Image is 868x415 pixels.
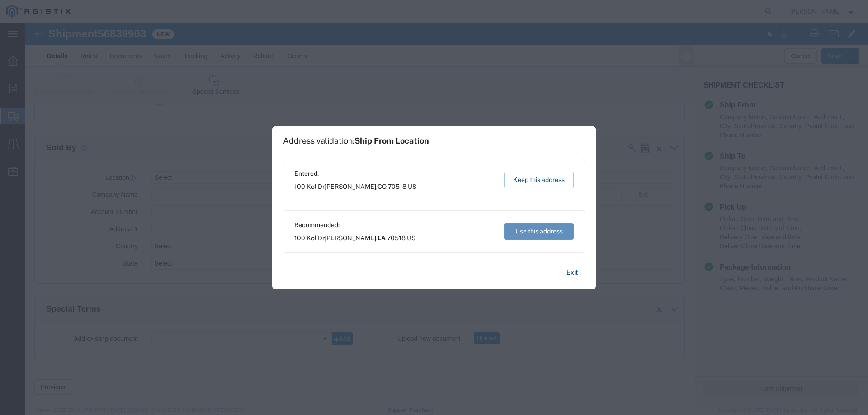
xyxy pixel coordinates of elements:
button: Exit [559,265,585,280]
span: Entered: [294,169,416,178]
span: [PERSON_NAME] [325,234,376,242]
span: 100 Kol Dr , [294,233,415,243]
span: US [408,183,416,190]
span: LA [377,234,386,242]
span: 100 Kol Dr , [294,182,416,191]
button: Use this address [504,223,574,240]
span: [PERSON_NAME] [325,183,376,190]
button: Keep this address [504,172,574,188]
span: Ship From Location [354,136,429,145]
span: 70518 [387,234,406,242]
span: US [407,234,415,242]
span: Recommended: [294,220,415,230]
h1: Address validation: [283,136,429,146]
span: CO [377,183,387,190]
span: 70518 [388,183,406,190]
